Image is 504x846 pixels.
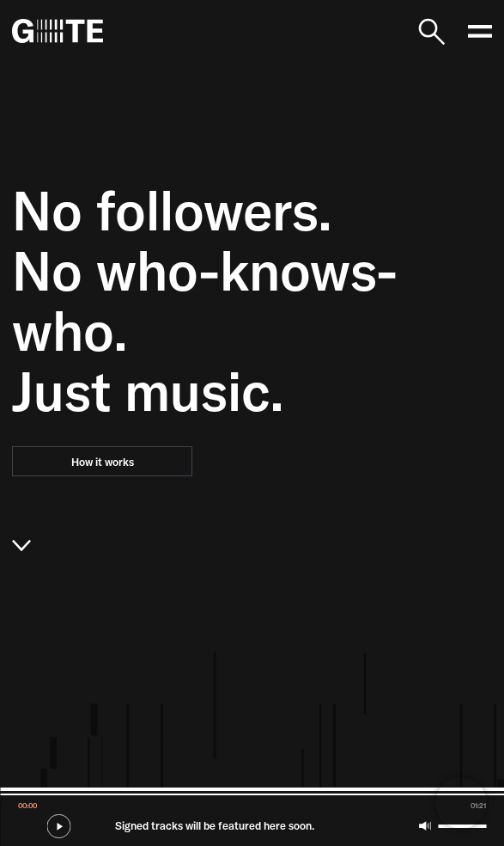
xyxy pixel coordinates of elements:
span: Just music. [12,361,409,421]
img: G=TE [12,19,103,43]
iframe: Brevo live chat [435,777,487,829]
span: 00:00 [18,801,37,811]
a: How it works [12,446,192,476]
span: No who-knows-who. [12,241,409,361]
span: Signed tracks will be featured here soon. [115,818,314,835]
span: No followers. [12,181,409,241]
